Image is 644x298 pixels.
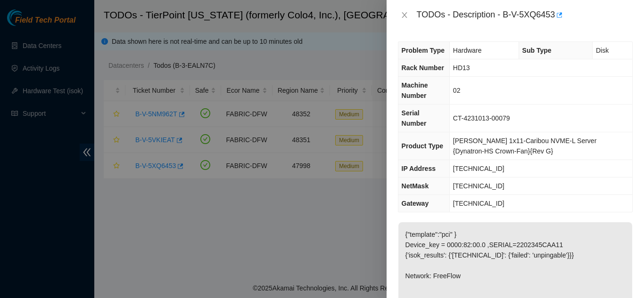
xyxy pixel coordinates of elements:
span: IP Address [402,165,436,172]
span: NetMask [402,182,429,190]
span: [TECHNICAL_ID] [453,200,504,207]
div: TODOs - Description - B-V-5XQ6453 [417,8,633,23]
span: [PERSON_NAME] 1x11-Caribou NVME-L Server {Dynatron-HS Crown-Fan}{Rev G} [453,137,596,155]
button: Close [398,11,411,20]
span: Rack Number [402,64,444,72]
span: close [401,11,408,19]
span: Problem Type [402,47,445,54]
span: [TECHNICAL_ID] [453,182,504,190]
span: Machine Number [402,81,428,99]
span: Disk [596,47,609,54]
span: Serial Number [402,109,427,127]
span: CT-4231013-00079 [453,114,510,122]
span: [TECHNICAL_ID] [453,165,504,172]
span: Product Type [402,142,443,150]
span: HD13 [453,64,470,72]
span: Hardware [453,47,482,54]
span: Gateway [402,200,429,207]
span: 02 [453,87,461,94]
span: Sub Type [522,47,552,54]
